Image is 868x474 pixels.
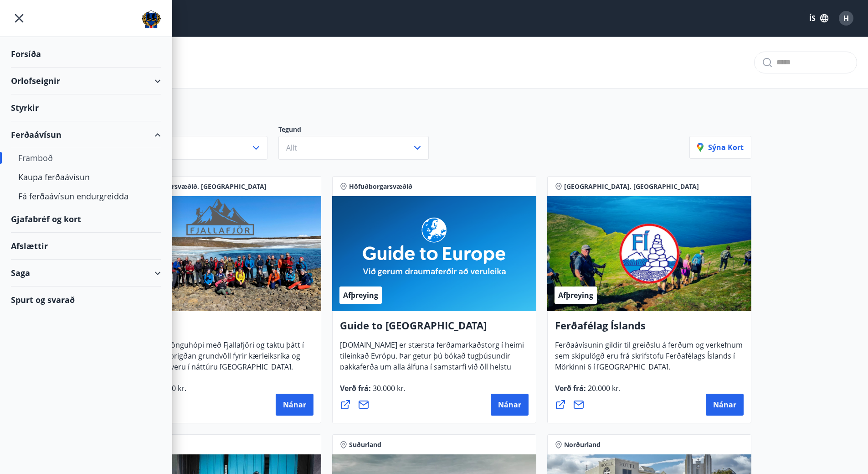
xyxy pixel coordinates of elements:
div: Kaupa ferðaávísun [18,167,154,187]
div: Forsíða [11,41,161,68]
span: H [843,13,849,23]
span: [DOMAIN_NAME] er stærsta ferðamarkaðstorg í heimi tileinkað Evrópu. Þar getur þú bókað tugþúsundi... [340,340,524,401]
span: Nánar [498,400,521,410]
span: Nánar [283,400,306,410]
button: H [835,7,857,29]
span: Afþreying [558,290,593,300]
div: Spurt og svarað [11,286,161,313]
button: Nánar [706,394,744,416]
span: Norðurland [564,440,601,449]
span: Allt [286,143,297,153]
img: union_logo [142,10,161,28]
h4: Ferðafélag Íslands [555,318,744,339]
div: Gjafabréf og kort [11,206,161,233]
p: Tegund [278,125,440,136]
span: Nánar [713,400,736,410]
span: 20.000 kr. [586,383,621,393]
span: Höfuðborgarsvæðið, [GEOGRAPHIC_DATA] [134,182,267,191]
p: Sýna kort [697,142,744,152]
div: Afslættir [11,233,161,260]
h4: Guide to [GEOGRAPHIC_DATA] [340,318,529,339]
button: Nánar [491,394,529,416]
span: Verð frá : [555,383,621,401]
div: Styrkir [11,94,161,121]
button: Allt [117,136,267,160]
button: Allt [278,136,429,160]
div: Fá ferðaávísun endurgreidda [18,187,154,206]
span: 30.000 kr. [371,383,406,393]
span: Höfuðborgarsvæðið [349,182,412,191]
span: [GEOGRAPHIC_DATA], [GEOGRAPHIC_DATA] [564,182,699,191]
button: Sýna kort [689,136,751,159]
span: Verð frá : [340,383,406,401]
p: Svæði [117,125,278,136]
div: Orlofseignir [11,68,161,94]
span: Afþreying [343,290,378,300]
span: Ferðaávísunin gildir til greiðslu á ferðum og verkefnum sem skipulögð eru frá skrifstofu Ferðafél... [555,340,743,379]
div: Framboð [18,148,154,167]
button: ÍS [804,10,833,26]
div: Ferðaávísun [11,121,161,148]
span: Vertu með í gönguhópi með Fjallafjöri og taktu þátt í að skapa heilbrigðan grundvöll fyrir kærlei... [125,340,304,379]
div: Saga [11,260,161,286]
button: Nánar [276,394,313,416]
h4: Fjallafjör [125,318,313,339]
button: menu [11,10,27,26]
span: Suðurland [349,440,381,449]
